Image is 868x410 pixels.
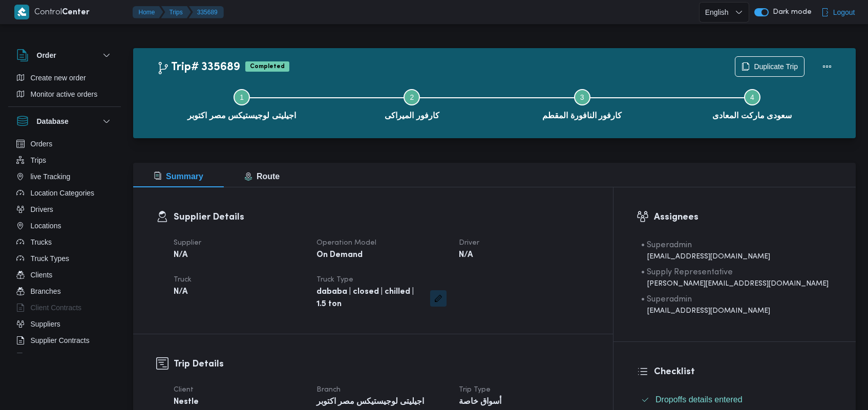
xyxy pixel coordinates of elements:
span: Locations [31,220,61,232]
button: Order [16,49,113,61]
div: • Superadmin [641,239,770,251]
div: [EMAIL_ADDRESS][DOMAIN_NAME] [641,251,770,262]
button: Database [16,115,113,127]
button: Truck Types [12,250,117,267]
span: Dark mode [769,8,812,16]
button: Orders [12,136,117,152]
button: Suppliers [12,316,117,332]
b: Nestle [174,396,199,408]
button: Duplicate Trip [735,56,805,77]
span: live Tracking [31,170,71,183]
span: Orders [31,138,53,150]
span: • Supply Representative mohamed.sabry@illa.com.eg [641,266,829,289]
button: Clients [12,267,117,283]
h3: Database [37,115,69,127]
span: Supplier [174,240,201,246]
h3: Trip Details [174,357,590,371]
div: [PERSON_NAME][EMAIL_ADDRESS][DOMAIN_NAME] [641,278,829,289]
b: اجيليتى لوجيستيكس مصر اكتوبر [316,396,424,408]
b: أسواق خاصة [459,396,501,408]
div: [EMAIL_ADDRESS][DOMAIN_NAME] [641,306,770,316]
span: Branches [31,285,61,297]
span: Operation Model [316,240,376,246]
button: Locations [12,218,117,234]
span: Suppliers [31,318,60,330]
span: Clients [31,269,53,281]
span: Truck Types [31,252,69,265]
button: Location Categories [12,185,117,201]
span: Trip Type [459,386,491,393]
button: Trips [12,152,117,168]
button: Monitor active orders [12,86,117,102]
button: Branches [12,283,117,299]
button: Trips [161,6,191,18]
span: Duplicate Trip [754,60,798,73]
b: N/A [459,249,473,262]
span: Completed [245,61,289,72]
span: Location Categories [31,187,95,199]
b: N/A [174,249,187,262]
span: Dropoffs details entered [655,395,743,404]
button: اجيليتى لوجيستيكس مصر اكتوبر [157,77,327,130]
img: X8yXhbKr1z7QwAAAABJRU5ErkJggg== [14,5,29,19]
span: Client Contracts [31,301,82,314]
button: Supplier Contracts [12,332,117,349]
button: Trucks [12,234,117,250]
span: كارفور الميراكى [385,110,439,122]
span: Driver [459,240,479,246]
b: Center [62,9,90,16]
span: Branch [316,386,341,393]
h2: Trip# 335689 [157,61,240,74]
iframe: chat widget [10,369,43,400]
div: • Superadmin [641,293,770,306]
button: سعودى ماركت المعادى [667,77,837,130]
button: Home [133,6,163,18]
span: Truck [174,276,192,283]
button: كارفور الميراكى [327,77,497,130]
span: Dropoffs details entered [655,394,743,406]
b: Completed [250,63,285,70]
span: Create new order [31,72,86,84]
span: 1 [240,93,244,101]
button: Logout [817,2,859,23]
h3: Order [37,49,56,61]
span: Supplier Contracts [31,334,90,347]
button: Dropoffs details entered [637,392,833,408]
span: • Superadmin mostafa.elrouby@illa.com.eg [641,293,770,316]
button: Drivers [12,201,117,218]
span: Route [244,172,280,181]
b: On Demand [316,249,363,262]
span: 2 [410,93,414,101]
span: Client [174,386,194,393]
span: 3 [580,93,584,101]
button: live Tracking [12,168,117,185]
h3: Checklist [654,365,833,379]
span: Summary [154,172,203,181]
span: كارفور النافورة المقطم [542,110,622,122]
h3: Assignees [654,210,833,224]
button: كارفور النافورة المقطم [497,77,667,130]
span: Monitor active orders [31,88,98,100]
span: 4 [750,93,754,101]
span: اجيليتى لوجيستيكس مصر اكتوبر [187,110,295,122]
button: Devices [12,349,117,365]
span: Trucks [31,236,52,248]
span: Truck Type [316,276,353,283]
span: Trips [31,154,47,166]
button: Actions [817,56,837,77]
span: Drivers [31,203,53,215]
span: Devices [31,351,56,363]
button: Create new order [12,70,117,86]
button: 335689 [189,6,224,18]
span: سعودى ماركت المعادى [712,110,792,122]
b: dababa | closed | chilled | 1.5 ton [316,286,424,311]
div: • Supply Representative [641,266,829,278]
button: Client Contracts [12,299,117,316]
h3: Supplier Details [174,210,590,224]
div: Database [8,136,121,357]
div: Order [8,70,121,106]
span: Logout [833,6,855,18]
span: • Superadmin karim.ragab@illa.com.eg [641,239,770,262]
b: N/A [174,286,187,298]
